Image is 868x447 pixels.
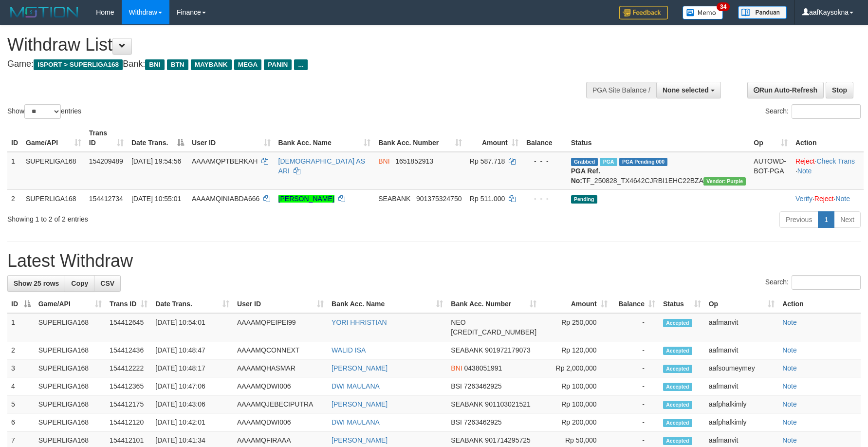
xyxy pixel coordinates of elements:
[167,59,188,70] span: BTN
[7,313,35,341] td: 1
[332,418,380,426] a: DWI MAULANA
[328,295,447,313] th: Bank Acc. Name: activate to sort column ascending
[233,295,328,313] th: User ID: activate to sort column ascending
[106,341,151,359] td: 154412436
[7,395,35,413] td: 5
[233,395,328,413] td: AAAAMQJEBECIPUTRA
[278,157,365,175] a: [DEMOGRAPHIC_DATA] AS ARI
[619,6,668,19] img: Feedback.jpg
[485,400,530,408] span: Copy 901103021521 to clipboard
[151,377,233,395] td: [DATE] 10:47:06
[826,82,853,98] a: Stop
[779,211,818,228] a: Previous
[611,341,659,359] td: -
[611,359,659,377] td: -
[663,319,692,327] span: Accepted
[619,158,668,166] span: PGA Pending
[378,157,389,165] span: BNI
[35,341,106,359] td: SUPERLIGA168
[234,59,262,70] span: MEGA
[792,104,861,119] input: Search:
[782,346,797,354] a: Note
[35,395,106,413] td: SUPERLIGA168
[85,124,128,152] th: Trans ID: activate to sort column ascending
[464,364,502,372] span: Copy 0438051991 to clipboard
[705,395,778,413] td: aafphalkimly
[451,382,462,390] span: BSI
[663,365,692,373] span: Accepted
[451,364,462,372] span: BNI
[395,157,433,165] span: Copy 1651852913 to clipboard
[835,195,850,203] a: Note
[7,341,35,359] td: 2
[89,195,123,203] span: 154412734
[89,157,123,165] span: 154209489
[485,346,530,354] span: Copy 901972179073 to clipboard
[540,413,611,431] td: Rp 200,000
[22,124,85,152] th: Game/API: activate to sort column ascending
[782,436,797,444] a: Note
[738,6,787,19] img: panduan.png
[7,295,35,313] th: ID: activate to sort column descending
[7,251,861,271] h1: Latest Withdraw
[782,318,797,326] a: Note
[451,418,462,426] span: BSI
[264,59,292,70] span: PANIN
[792,124,864,152] th: Action
[151,395,233,413] td: [DATE] 10:43:06
[7,104,81,119] label: Show entries
[332,400,388,408] a: [PERSON_NAME]
[191,59,232,70] span: MAYBANK
[747,82,824,98] a: Run Auto-Refresh
[71,279,88,287] span: Copy
[233,313,328,341] td: AAAAMQPEIPEI99
[7,124,22,152] th: ID
[792,152,864,190] td: · ·
[778,295,861,313] th: Action
[24,104,61,119] select: Showentries
[7,35,569,55] h1: Withdraw List
[145,59,164,70] span: BNI
[540,395,611,413] td: Rp 100,000
[663,419,692,427] span: Accepted
[705,413,778,431] td: aafphalkimly
[540,295,611,313] th: Amount: activate to sort column ascending
[65,275,94,292] a: Copy
[7,359,35,377] td: 3
[34,59,123,70] span: ISPORT > SUPERLIGA168
[782,382,797,390] a: Note
[94,275,121,292] a: CSV
[294,59,307,70] span: ...
[611,313,659,341] td: -
[571,195,597,204] span: Pending
[151,341,233,359] td: [DATE] 10:48:47
[278,195,334,203] a: [PERSON_NAME]
[571,167,600,185] b: PGA Ref. No:
[332,346,366,354] a: WALID ISA
[663,437,692,445] span: Accepted
[451,400,483,408] span: SEABANK
[451,346,483,354] span: SEABANK
[765,275,861,290] label: Search:
[567,124,750,152] th: Status
[703,177,746,186] span: Vendor URL: https://trx4.1velocity.biz
[464,418,502,426] span: Copy 7263462925 to clipboard
[540,377,611,395] td: Rp 100,000
[7,152,22,190] td: 1
[151,413,233,431] td: [DATE] 10:42:01
[7,189,22,207] td: 2
[451,436,483,444] span: SEABANK
[526,156,563,166] div: - - -
[233,413,328,431] td: AAAAMQDWI006
[106,313,151,341] td: 154412645
[7,377,35,395] td: 4
[131,195,181,203] span: [DATE] 10:55:01
[717,2,730,11] span: 34
[416,195,462,203] span: Copy 901375324750 to clipboard
[765,104,861,119] label: Search:
[782,364,797,372] a: Note
[7,210,354,224] div: Showing 1 to 2 of 2 entries
[816,157,855,165] a: Check Trans
[188,124,275,152] th: User ID: activate to sort column ascending
[705,377,778,395] td: aafmanvit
